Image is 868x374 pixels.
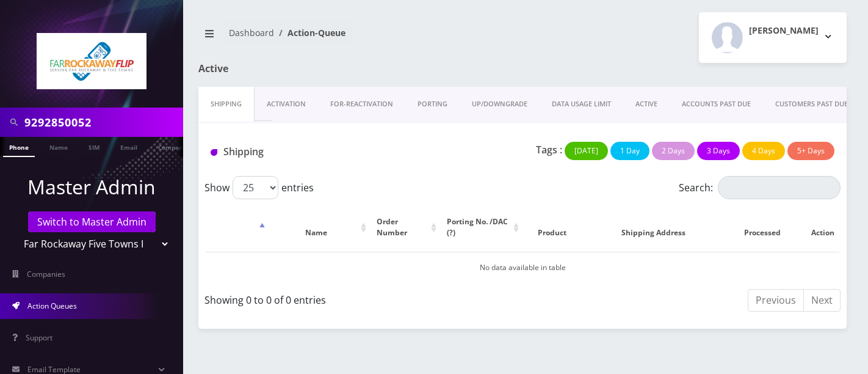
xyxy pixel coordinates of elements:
a: Shipping [198,87,255,122]
img: Shipping [211,149,217,156]
button: [PERSON_NAME] [699,12,847,63]
button: 3 Days [697,142,740,160]
td: No data available in table [206,252,839,283]
span: Companies [27,269,65,279]
button: 2 Days [652,142,695,160]
a: Next [803,289,841,312]
button: 5+ Days [787,142,834,160]
h1: Active [198,63,402,75]
a: Phone [3,137,35,157]
a: UP/DOWNGRADE [460,87,540,122]
th: Product [523,204,581,251]
label: Show entries [204,176,314,199]
span: Action Queues [27,301,77,311]
a: PORTING [405,87,460,122]
button: [DATE] [565,142,608,160]
li: Action-Queue [274,26,345,39]
th: Processed: activate to sort column ascending [726,204,805,251]
a: SIM [82,137,106,156]
a: Activation [255,87,318,122]
a: ACTIVE [623,87,670,122]
th: Action [806,204,839,251]
button: 4 Days [742,142,785,160]
a: Company [152,137,193,156]
th: Name: activate to sort column ascending [269,204,369,251]
a: Name [43,137,74,156]
a: CUSTOMERS PAST DUE [763,87,860,122]
input: Search in Company [24,111,180,134]
h1: Shipping [211,146,407,158]
div: Showing 0 to 0 of 0 entries [204,288,513,307]
label: Search: [679,176,841,199]
th: Porting No. /DAC (?): activate to sort column ascending [441,204,522,251]
a: Email [114,137,143,156]
img: Far Rockaway Five Towns Flip [37,33,146,89]
a: Previous [748,289,804,312]
select: Showentries [233,176,278,199]
th: Order Number: activate to sort column ascending [371,204,439,251]
nav: breadcrumb [198,20,513,55]
p: Tags : [536,142,562,157]
a: Dashboard [229,27,274,38]
a: ACCOUNTS PAST DUE [670,87,763,122]
button: 1 Day [610,142,649,160]
h2: [PERSON_NAME] [749,26,819,36]
input: Search: [718,176,841,199]
span: Support [26,332,52,343]
th: Shipping Address [582,204,725,251]
a: DATA USAGE LIMIT [540,87,623,122]
th: : activate to sort column descending [206,204,268,251]
a: Switch to Master Admin [28,211,156,232]
a: FOR-REActivation [318,87,405,122]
